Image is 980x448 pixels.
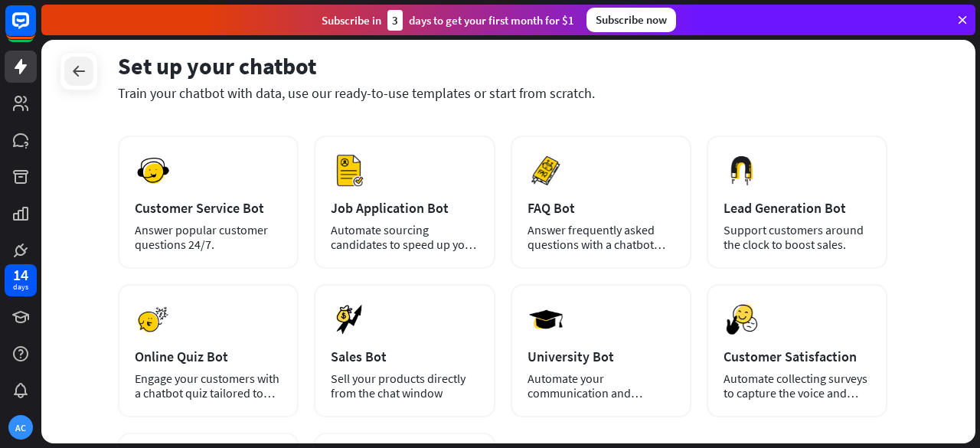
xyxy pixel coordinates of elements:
div: Support customers around the clock to boost sales. [724,223,871,252]
div: Sales Bot [331,348,478,365]
div: Engage your customers with a chatbot quiz tailored to your needs. [135,371,282,401]
a: 14 days [5,264,37,296]
div: Automate your communication and admission process. [528,371,675,401]
div: Answer popular customer questions 24/7. [135,223,282,252]
div: Sell your products directly from the chat window [331,371,478,401]
div: Customer Satisfaction [724,348,871,365]
div: University Bot [528,348,675,365]
div: Automate collecting surveys to capture the voice and opinions of your customers. [724,371,871,401]
div: 14 [13,268,28,282]
div: Customer Service Bot [135,199,282,217]
div: AC [8,415,33,440]
div: Job Application Bot [331,199,478,217]
div: Lead Generation Bot [724,199,871,217]
div: Set up your chatbot [118,51,887,80]
div: Train your chatbot with data, use our ready-to-use templates or start from scratch. [118,84,887,102]
div: Subscribe in days to get your first month for $1 [322,10,574,31]
div: Answer frequently asked questions with a chatbot and save your time. [528,223,675,252]
div: Subscribe now [586,8,676,32]
div: Online Quiz Bot [135,348,282,365]
div: Automate sourcing candidates to speed up your hiring process. [331,223,478,252]
div: FAQ Bot [528,199,675,217]
div: 3 [387,10,403,31]
button: Open LiveChat chat widget [12,6,58,52]
div: days [13,282,28,293]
